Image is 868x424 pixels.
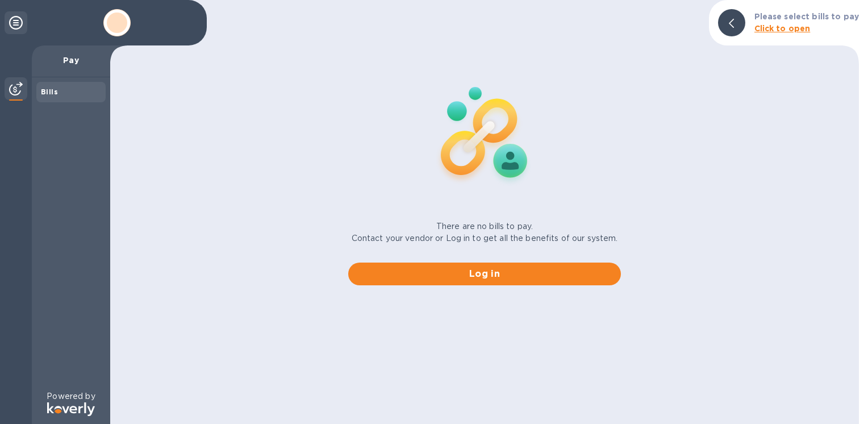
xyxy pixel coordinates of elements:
[754,12,859,21] b: Please select bills to pay
[754,24,811,33] b: Click to open
[41,55,101,66] p: Pay
[352,221,618,244] p: There are no bills to pay. Contact your vendor or Log in to get all the benefits of our system.
[41,88,58,96] b: Bills
[357,267,612,281] span: Log in
[47,390,95,402] p: Powered by
[47,402,95,416] img: Logo
[348,263,621,285] button: Log in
